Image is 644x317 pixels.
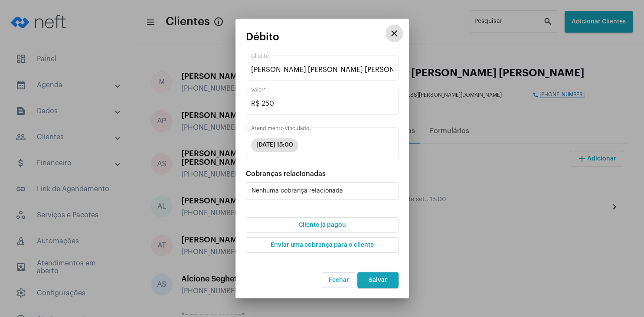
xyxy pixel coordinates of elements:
[322,272,356,288] button: Fechar
[251,137,393,154] mat-chip-list: seleção dos serviços
[252,188,393,194] div: Nenhuma cobrança relacionada
[298,222,346,228] span: Cliente já pagou
[251,100,393,108] input: Valor
[271,242,374,248] span: Enviar uma cobrança para o cliente
[389,28,399,39] mat-icon: close
[329,277,349,283] span: Fechar
[246,170,399,178] div: Cobranças relacionadas
[246,31,279,42] span: Débito
[246,237,399,253] button: Enviar uma cobrança para o cliente
[251,138,298,152] mat-chip: [DATE] 15:00
[246,217,399,233] button: Cliente já pagou
[251,66,393,74] input: Pesquisar cliente
[357,272,399,288] button: Salvar
[369,277,387,283] span: Salvar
